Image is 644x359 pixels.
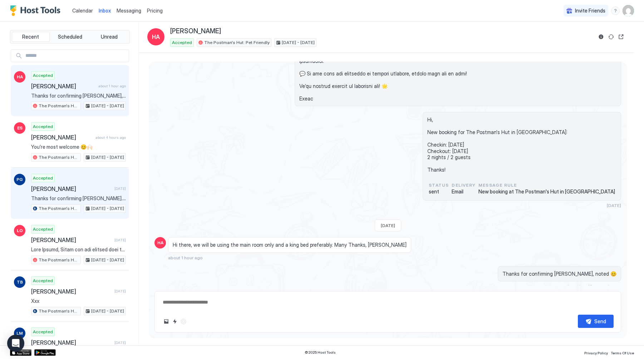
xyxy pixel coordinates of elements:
[16,330,23,336] span: LM
[39,154,79,161] span: The Postman's Hut: Pet Friendly
[7,335,24,352] div: Open Intercom Messenger
[22,34,39,40] span: Recent
[305,350,336,355] span: © 2025 Host Tools
[33,329,53,335] span: Accepted
[117,8,141,14] span: Messaging
[72,8,93,14] span: Calendar
[95,135,126,140] span: about 4 hours ago
[31,288,112,295] span: [PERSON_NAME]
[427,117,616,173] span: Hi, New booking for The Postman's Hut in [GEOGRAPHIC_DATA]: Checkin: [DATE] Checkout: [DATE] 2 ni...
[34,349,56,356] a: Google Play Store
[58,34,82,40] span: Scheduled
[152,33,160,41] span: HA
[33,226,53,232] span: Accepted
[594,318,606,325] div: Send
[611,6,620,15] div: menu
[611,351,634,355] span: Terms Of Use
[114,289,126,294] span: [DATE]
[381,223,395,228] span: [DATE]
[91,205,124,212] span: [DATE] - [DATE]
[17,74,23,80] span: HA
[147,8,163,14] span: Pricing
[99,8,111,14] span: Inbox
[31,185,112,192] span: [PERSON_NAME]
[72,7,93,14] a: Calendar
[17,227,23,234] span: LO
[31,83,95,90] span: [PERSON_NAME]
[31,93,126,99] span: Thanks for confirming [PERSON_NAME], noted 😊
[204,39,270,46] span: The Postman's Hut: Pet Friendly
[162,317,171,326] button: Upload image
[282,39,315,46] span: [DATE] - [DATE]
[91,308,124,314] span: [DATE] - [DATE]
[16,176,23,183] span: PG
[31,339,112,346] span: [PERSON_NAME]
[33,123,53,130] span: Accepted
[114,186,126,191] span: [DATE]
[170,27,221,35] span: [PERSON_NAME]
[31,246,126,253] span: Lore Ipsumd, Sitam con adi elitsed doei te - in’ut laboreetd ma aliq eni! 😊 🔑 Admin-ve qu nostr e...
[17,279,23,285] span: TB
[39,103,79,109] span: The Postman's Hut: Pet Friendly
[31,298,126,304] span: Xxx
[10,349,31,356] a: App Store
[429,182,449,188] span: status
[117,7,141,14] a: Messaging
[597,33,605,41] button: Reservation information
[452,188,476,195] span: Email
[17,125,23,131] span: ES
[429,188,449,195] span: sent
[114,340,126,345] span: [DATE]
[99,7,111,14] a: Inbox
[91,103,124,109] span: [DATE] - [DATE]
[39,308,79,314] span: The Postman's Hut: Pet Friendly
[623,5,634,16] div: User profile
[172,39,192,46] span: Accepted
[157,240,163,246] span: HA
[10,30,130,44] div: tab-group
[33,175,53,181] span: Accepted
[478,182,615,188] span: Message Rule
[31,236,112,244] span: [PERSON_NAME]
[31,195,126,202] span: Thanks for confirming [PERSON_NAME]. Much appreciated 🙌🏻
[91,257,124,263] span: [DATE] - [DATE]
[23,50,129,62] input: Input Field
[584,351,608,355] span: Privacy Policy
[12,32,50,42] button: Recent
[31,144,126,150] span: You’re most welcome 😊🙌🏻
[33,72,53,79] span: Accepted
[39,205,79,212] span: The Postman's Hut: Pet Friendly
[452,182,476,188] span: Delivery
[607,33,615,41] button: Sync reservation
[171,317,179,326] button: Quick reply
[584,349,608,356] a: Privacy Policy
[91,154,124,161] span: [DATE] - [DATE]
[575,8,605,14] span: Invite Friends
[90,32,128,42] button: Unread
[98,84,126,88] span: about 1 hour ago
[568,284,621,289] span: less than 10 seconds ago
[51,32,89,42] button: Scheduled
[617,33,625,41] button: Open reservation
[173,242,407,248] span: Hi there, we will be using the main room only and a king bed preferably. Many Thanks, [PERSON_NAME]
[114,238,126,242] span: [DATE]
[611,349,634,356] a: Terms Of Use
[33,277,53,284] span: Accepted
[478,188,615,195] span: New booking at The Postman's Hut in [GEOGRAPHIC_DATA]
[31,134,93,141] span: [PERSON_NAME]
[168,255,203,260] span: about 1 hour ago
[578,315,614,328] button: Send
[607,203,621,208] span: [DATE]
[10,5,64,16] a: Host Tools Logo
[502,271,616,277] span: Thanks for confirming [PERSON_NAME], noted 😊
[101,34,118,40] span: Unread
[39,257,79,263] span: The Postman's Hut: Pet Friendly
